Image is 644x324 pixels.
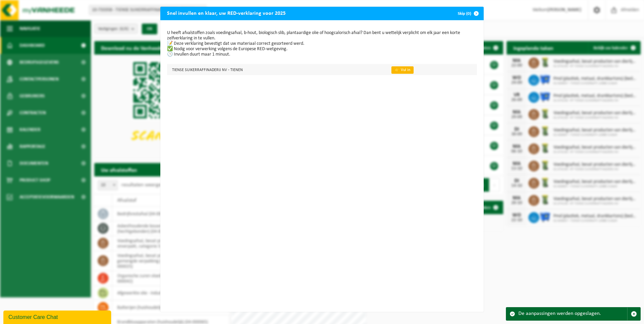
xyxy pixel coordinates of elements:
h2: Snel invullen en klaar, uw RED-verklaring voor 2025 [160,7,292,20]
iframe: chat widget [3,309,112,324]
td: TIENSE SUIKERRAFFINADERIJ NV - TIENEN [167,64,386,75]
a: 👉 Vul in [391,66,414,74]
button: Skip (0) [452,7,483,20]
p: U heeft afvalstoffen zoals voedingsafval, b-hout, biologisch slib, plantaardige olie of hoogcalor... [167,30,477,57]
